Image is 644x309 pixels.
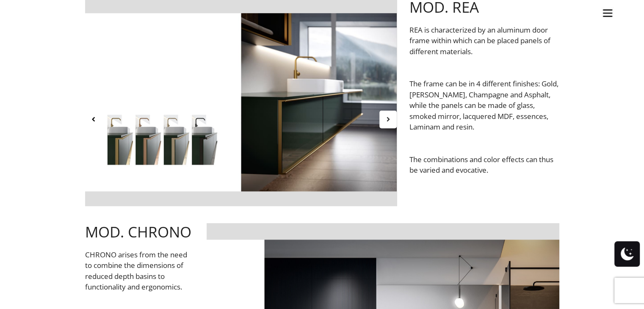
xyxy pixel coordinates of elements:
[409,25,550,56] span: REA is characterized by an aluminum door frame within which can be placed panels of different mat...
[85,250,187,292] span: CHRONO arises from the need to combine the dimensions of reduced depth basins to functionality an...
[601,7,614,19] img: burger-menu-svgrepo-com-30x30.jpg
[409,79,558,132] span: The frame can be in 4 different finishes: Gold, [PERSON_NAME], Champagne and Asphalt, while the p...
[409,154,553,175] span: The combinations and color effects can thus be varied and evocative.
[85,222,191,242] span: MOD. CHRONO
